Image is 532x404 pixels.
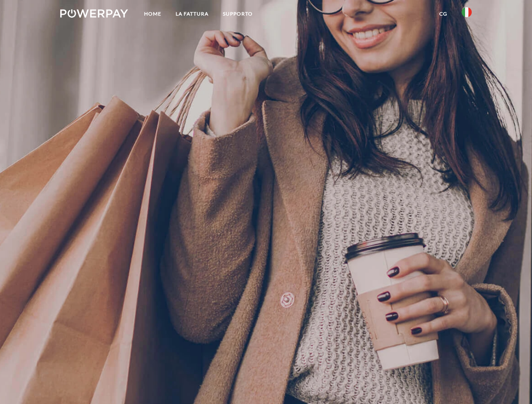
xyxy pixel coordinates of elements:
[216,6,260,21] a: Supporto
[137,6,168,21] a: Home
[168,6,216,21] a: LA FATTURA
[432,6,454,21] a: CG
[462,7,472,17] img: it
[60,9,128,18] img: logo-powerpay-white.svg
